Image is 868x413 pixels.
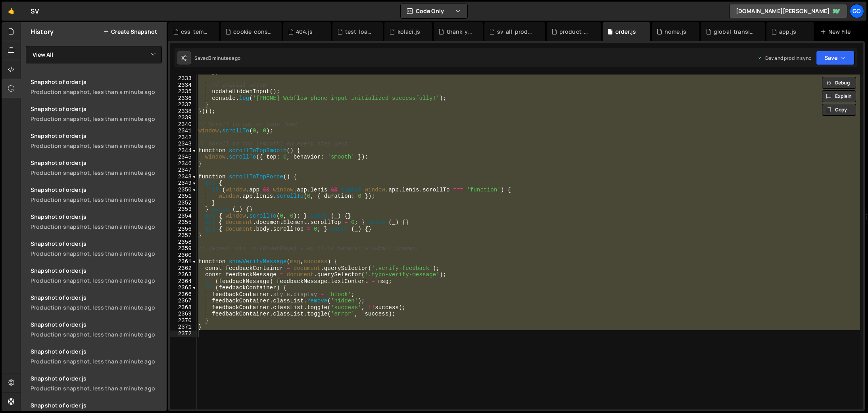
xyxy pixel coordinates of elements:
[31,27,54,36] h2: History
[26,181,167,208] a: Snapshot of order.jsProduction snapshot, less than a minute ago
[170,121,197,128] div: 2340
[194,55,240,61] div: Saved
[615,28,636,36] div: order.js
[559,28,591,36] div: product-new.js
[822,90,856,102] button: Explain
[345,28,373,36] div: test-loader.js
[31,240,162,247] div: Snapshot of order.js
[26,370,167,397] a: Snapshot of order.jsProduction snapshot, less than a minute ago
[2,2,21,21] a: 🤙
[31,384,162,392] div: Production snapshot, less than a minute ago
[31,186,162,193] div: Snapshot of order.js
[170,167,197,174] div: 2347
[170,128,197,134] div: 2341
[26,100,167,127] a: Snapshot of order.jsProduction snapshot, less than a minute ago
[170,95,197,102] div: 2336
[170,187,197,193] div: 2350
[170,278,197,285] div: 2364
[26,127,167,154] a: Snapshot of order.jsProduction snapshot, less than a minute ago
[664,28,686,36] div: home.js
[31,304,162,311] div: Production snapshot, less than a minute ago
[170,265,197,272] div: 2362
[31,213,162,220] div: Snapshot of order.js
[31,250,162,257] div: Production snapshot, less than a minute ago
[822,104,856,116] button: Copy
[170,82,197,89] div: 2334
[31,267,162,274] div: Snapshot of order.js
[26,208,167,235] a: Snapshot of order.jsProduction snapshot, less than a minute ago
[31,142,162,149] div: Production snapshot, less than a minute ago
[31,169,162,176] div: Production snapshot, less than a minute ago
[31,358,162,365] div: Production snapshot, less than a minute ago
[31,402,162,409] div: Snapshot of order.js
[170,304,197,311] div: 2368
[398,28,420,36] div: kolaci.js
[497,28,536,36] div: sv-all-products.js
[31,78,162,86] div: Snapshot of order.js
[447,28,473,36] div: thank-you.js
[170,219,197,226] div: 2355
[31,223,162,230] div: Production snapshot, less than a minute ago
[170,174,197,180] div: 2348
[170,245,197,252] div: 2359
[26,154,167,181] a: Snapshot of order.jsProduction snapshot, less than a minute ago
[31,132,162,140] div: Snapshot of order.js
[31,196,162,203] div: Production snapshot, less than a minute ago
[170,206,197,213] div: 2353
[170,232,197,239] div: 2357
[26,289,167,316] a: Snapshot of order.jsProduction snapshot, less than a minute ago
[170,239,197,246] div: 2358
[170,311,197,317] div: 2369
[170,141,197,147] div: 2343
[31,88,162,96] div: Production snapshot, less than a minute ago
[31,105,162,113] div: Snapshot of order.js
[170,147,197,154] div: 2344
[170,161,197,167] div: 2346
[31,331,162,338] div: Production snapshot, less than a minute ago
[170,298,197,304] div: 2367
[31,348,162,355] div: Snapshot of order.js
[209,55,240,61] div: 3 minutes ago
[170,108,197,115] div: 2338
[233,28,272,36] div: cookie-consent.js
[170,272,197,278] div: 2363
[181,28,209,36] div: css-temp.css
[31,321,162,328] div: Snapshot of order.js
[170,154,197,161] div: 2345
[729,4,847,18] a: [DOMAIN_NAME][PERSON_NAME]
[714,28,755,36] div: global-transition.js
[401,4,467,18] button: Code Only
[296,28,313,36] div: 404.js
[31,115,162,122] div: Production snapshot, less than a minute ago
[26,316,167,343] a: Snapshot of order.jsProduction snapshot, less than a minute ago
[170,213,197,220] div: 2354
[170,193,197,200] div: 2351
[850,4,864,18] div: go
[757,55,811,61] div: Dev and prod in sync
[170,101,197,108] div: 2337
[170,291,197,298] div: 2366
[170,324,197,331] div: 2371
[170,252,197,259] div: 2360
[170,75,197,82] div: 2333
[26,73,167,100] a: Snapshot of order.jsProduction snapshot, less than a minute ago
[170,317,197,324] div: 2370
[31,294,162,301] div: Snapshot of order.js
[31,159,162,166] div: Snapshot of order.js
[170,258,197,265] div: 2361
[822,77,856,89] button: Debug
[170,134,197,141] div: 2342
[31,6,39,16] div: SV
[26,235,167,262] a: Snapshot of order.jsProduction snapshot, less than a minute ago
[170,226,197,233] div: 2356
[31,375,162,382] div: Snapshot of order.js
[26,343,167,370] a: Snapshot of order.jsProduction snapshot, less than a minute ago
[779,28,796,36] div: app.js
[170,115,197,121] div: 2339
[820,28,854,36] div: New File
[816,51,855,65] button: Save
[103,29,157,35] button: Create Snapshot
[170,200,197,206] div: 2352
[170,331,197,337] div: 2372
[170,180,197,187] div: 2349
